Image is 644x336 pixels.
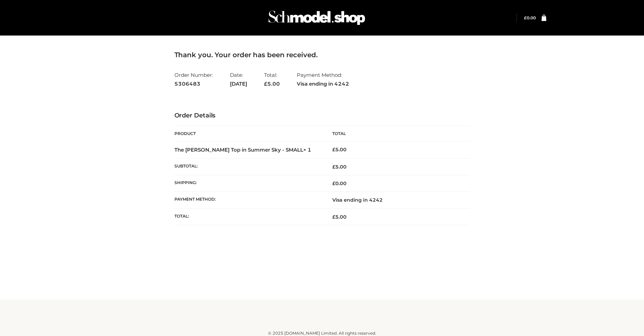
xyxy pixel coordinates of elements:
[174,147,311,153] strong: The [PERSON_NAME] Top in Summer Sky - SMALL
[174,175,322,192] th: Shipping:
[174,208,322,225] th: Total:
[332,180,335,186] span: £
[332,147,335,153] span: £
[174,112,470,119] h3: Order Details
[322,192,470,208] td: Visa ending in 4242
[230,69,247,90] li: Date:
[332,180,347,186] bdi: 0.00
[174,69,213,90] li: Order Number:
[524,15,527,20] span: £
[297,80,349,88] strong: Visa ending in 4242
[524,15,536,20] bdi: 0.00
[230,80,247,88] strong: [DATE]
[174,80,213,88] strong: 5306483
[332,214,347,220] span: 5.00
[332,164,347,170] span: 5.00
[332,164,335,170] span: £
[174,51,470,59] h3: Thank you. Your order has been received.
[524,15,536,20] a: £0.00
[332,147,347,153] bdi: 5.00
[264,81,280,87] span: 5.00
[303,147,311,153] strong: × 1
[264,81,267,87] span: £
[322,126,470,141] th: Total
[332,214,335,220] span: £
[297,69,349,90] li: Payment Method:
[174,158,322,175] th: Subtotal:
[264,69,280,90] li: Total:
[266,4,367,31] img: Schmodel Admin 964
[174,126,322,141] th: Product
[174,192,322,208] th: Payment method:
